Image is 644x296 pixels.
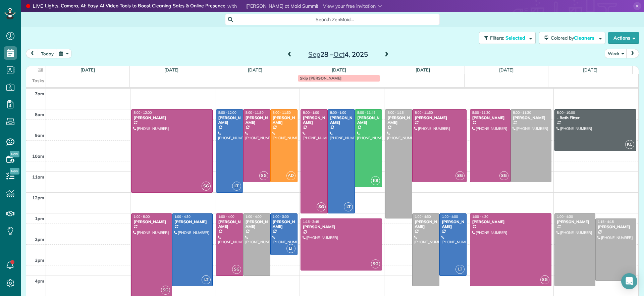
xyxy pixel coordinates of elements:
strong: Lights, Camera, AI: Easy AI Video Tools to Boost Cleaning Sales & Online Presence [45,3,225,10]
span: 9am [35,133,44,138]
a: [DATE] [416,67,430,72]
span: 8:00 - 11:30 [273,110,291,115]
span: LT [286,244,296,253]
span: 1:00 - 4:30 [557,214,573,219]
div: [PERSON_NAME] [414,219,437,229]
span: 12pm [32,195,44,200]
span: 8:00 - 11:30 [472,110,490,115]
div: [PERSON_NAME] [387,115,410,125]
a: [DATE] [499,67,514,72]
div: [PERSON_NAME] [218,115,241,125]
div: [PERSON_NAME] [597,225,634,229]
span: 8:00 - 11:30 [246,110,264,115]
span: Sep [308,50,320,58]
span: Skip [PERSON_NAME] [300,76,341,81]
span: KC [625,140,634,149]
span: 1:00 - 4:00 [442,214,458,219]
button: Week [605,49,627,58]
a: [DATE] [248,67,262,72]
span: 10am [32,153,44,159]
span: 1pm [35,216,44,221]
span: AD [286,171,296,180]
button: Colored byCleaners [539,32,605,44]
div: [PERSON_NAME] [357,115,380,125]
span: New [10,168,19,175]
span: 8:00 - 11:45 [357,110,375,115]
span: SG [455,171,465,180]
button: Actions [608,32,639,44]
div: [PERSON_NAME] [245,115,268,125]
span: SG [371,259,380,268]
div: [PERSON_NAME] [272,219,296,229]
div: [PERSON_NAME] [303,225,380,229]
div: [PERSON_NAME] [472,115,509,120]
span: SG [540,275,549,284]
div: - Bath Fitter [556,115,634,120]
span: Cleaners [574,35,595,41]
span: SG [499,171,508,180]
div: [PERSON_NAME] [218,219,241,229]
div: [PERSON_NAME] [245,219,268,229]
img: vanessa-higgins.jpg [238,3,244,9]
span: 8am [35,112,44,117]
span: Oct [333,50,344,58]
button: Filters: Selected [479,32,536,44]
span: LT [344,202,353,211]
span: 1:15 - 4:15 [598,219,614,224]
span: SG [259,171,268,180]
div: [PERSON_NAME] [441,219,465,229]
span: 1:00 - 4:30 [415,214,431,219]
span: with [227,3,237,9]
button: prev [26,49,39,58]
span: 11am [32,174,44,180]
span: 8:00 - 1:00 [330,110,346,115]
span: SG [202,182,211,191]
span: LT [232,182,241,191]
span: [PERSON_NAME] at Maid Summit [246,3,319,9]
span: 1:00 - 4:00 [218,214,234,219]
span: 8:00 - 12:00 [133,110,152,115]
div: [PERSON_NAME] [272,115,296,125]
span: SG [317,202,326,211]
div: [PERSON_NAME] [556,219,593,224]
div: [PERSON_NAME] [414,115,465,120]
div: Open Intercom Messenger [621,273,637,289]
span: 8:00 - 10:00 [557,110,575,115]
div: [PERSON_NAME] [303,115,326,125]
div: [PERSON_NAME] [174,219,211,224]
span: 1:00 - 4:30 [472,214,488,219]
a: [DATE] [80,67,95,72]
h2: 28 – 4, 2025 [296,51,380,58]
span: LT [455,265,465,274]
span: SG [161,286,170,295]
span: 1:15 - 3:45 [303,219,319,224]
span: 8:00 - 11:30 [415,110,433,115]
a: [DATE] [583,67,597,72]
span: 1:00 - 3:00 [273,214,289,219]
div: [PERSON_NAME] [133,219,170,224]
span: 8:00 - 12:00 [218,110,236,115]
div: [PERSON_NAME] [513,115,549,120]
a: [DATE] [332,67,346,72]
a: [DATE] [164,67,179,72]
span: 1:00 - 4:30 [174,214,191,219]
div: [PERSON_NAME] [472,219,549,224]
button: next [626,49,639,58]
div: [PERSON_NAME] [330,115,353,125]
span: 3pm [35,257,44,263]
span: Selected [505,35,526,41]
span: 8:00 - 1:15 [387,110,404,115]
span: 1:00 - 5:00 [133,214,150,219]
span: 7am [35,91,44,96]
span: 8:00 - 1:00 [303,110,319,115]
span: SG [232,265,241,274]
button: today [38,49,57,58]
span: K8 [371,176,380,185]
a: Filters: Selected [476,32,536,44]
span: Filters: [490,35,504,41]
span: 2pm [35,237,44,242]
span: 1:00 - 4:00 [246,214,262,219]
span: 4pm [35,278,44,284]
span: LT [202,275,211,284]
span: New [10,151,19,157]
